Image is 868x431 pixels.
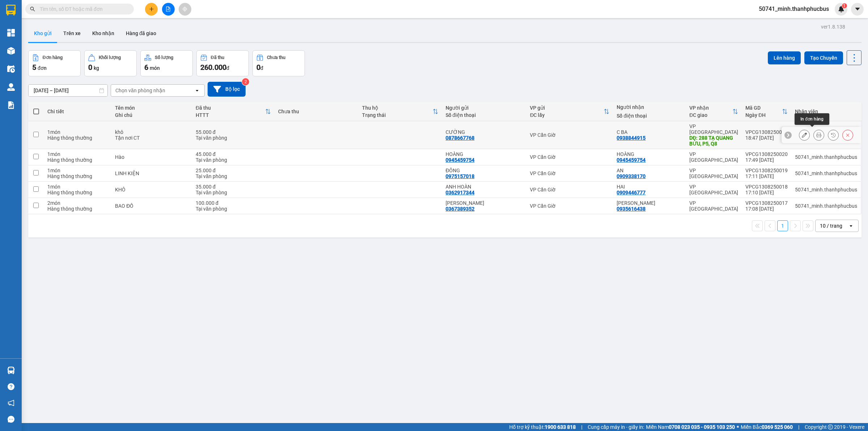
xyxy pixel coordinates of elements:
svg: open [194,88,200,93]
div: BAO ĐỒ [115,203,188,209]
button: Kho nhận [86,25,120,42]
div: VP [GEOGRAPHIC_DATA] [689,168,738,179]
img: solution-icon [7,101,15,109]
div: ĐÔNG [446,168,523,173]
div: 18:47 [DATE] [745,135,788,141]
div: MINH ANH [617,200,682,206]
button: Kho gửi [28,25,58,42]
input: Tìm tên, số ĐT hoặc mã đơn [40,5,125,13]
div: Hào [115,154,188,160]
span: aim [182,7,187,12]
span: | [581,423,582,431]
div: C BA [617,129,682,135]
div: CƯỜNG [446,129,523,135]
img: warehouse-icon [7,367,15,374]
div: 10 / trang [820,222,842,229]
div: ANH HOÀN [446,184,523,190]
div: Đã thu [196,105,265,111]
div: 17:49 [DATE] [745,157,788,163]
img: icon-new-feature [838,6,844,12]
span: 5 [32,63,36,72]
div: VP gửi [530,105,604,111]
span: 260.000 [200,63,226,72]
div: 0945459754 [446,157,475,163]
div: 17:10 [DATE] [745,190,788,195]
span: Hỗ trợ kỹ thuật: [509,423,576,431]
span: caret-down [854,6,861,12]
div: 25.000 đ [196,168,271,173]
span: plus [149,7,154,12]
div: 35.000 đ [196,184,271,190]
div: ver 1.8.138 [821,23,845,31]
img: warehouse-icon [7,83,15,91]
img: warehouse-icon [7,65,15,73]
div: 55.000 đ [196,129,271,135]
span: món [150,65,160,71]
div: 1 món [47,151,108,157]
div: Mã GD [745,105,782,111]
div: Đã thu [211,55,224,60]
img: logo.jpg [9,9,45,45]
span: notification [8,400,14,406]
strong: 0369 525 060 [762,424,793,430]
div: 0945459754 [617,157,646,163]
svg: open [848,223,854,229]
span: 1 [843,3,846,8]
div: 2 món [47,200,108,206]
div: VPCG1308250020 [745,151,788,157]
span: Miền Nam [646,423,735,431]
div: VP Cần Giờ [530,203,609,209]
div: 50741_minh.thanhphucbus [795,203,857,209]
strong: 1900 633 818 [545,424,576,430]
div: Tại văn phòng [196,173,271,179]
button: Đơn hàng5đơn [28,50,81,76]
div: Nhân viên [795,109,857,114]
div: Hàng thông thường [47,190,108,195]
button: Đã thu260.000đ [196,50,249,76]
div: Đơn hàng [43,55,63,60]
div: Hàng thông thường [47,157,108,163]
div: Chọn văn phòng nhận [115,87,165,94]
div: THÙY LINH [446,200,523,206]
div: VP [GEOGRAPHIC_DATA] [689,200,738,212]
span: search [30,7,35,12]
div: Hàng thông thường [47,173,108,179]
div: Tại văn phòng [196,135,271,141]
div: Chưa thu [267,55,285,60]
div: VPCG1308250017 [745,200,788,206]
button: Trên xe [58,25,86,42]
input: Select a date range. [29,85,107,96]
div: VP [GEOGRAPHIC_DATA] [689,184,738,195]
span: đ [260,65,263,71]
button: Số lượng6món [140,50,193,76]
div: Tại văn phòng [196,157,271,163]
div: VPCG1308250021 [745,129,788,135]
div: Ghi chú [115,112,188,118]
div: 0878667768 [446,135,475,141]
div: 50741_minh.thanhphucbus [795,170,857,176]
div: 50741_minh.thanhphucbus [795,154,857,160]
div: Tại văn phòng [196,190,271,195]
img: logo-vxr [6,5,16,16]
div: HOÀNG [617,151,682,157]
div: Số lượng [155,55,173,60]
div: 50741_minh.thanhphucbus [795,187,857,193]
div: 0938844915 [617,135,646,141]
div: 100.000 đ [196,200,271,206]
div: HOÀNG [446,151,523,157]
div: Tận nơi CT [115,135,188,141]
div: Người gửi [446,105,523,111]
div: 45.000 đ [196,151,271,157]
span: Cung cấp máy in - giấy in: [588,423,644,431]
div: VP Cần Giờ [530,187,609,193]
span: 6 [144,63,148,72]
div: Số điện thoại [617,113,682,119]
div: Chưa thu [278,109,354,114]
button: 1 [777,220,788,231]
span: 0 [256,63,260,72]
div: Sửa đơn hàng [799,130,810,140]
span: file-add [166,7,171,12]
span: kg [94,65,99,71]
div: 1 món [47,184,108,190]
sup: 1 [842,3,847,8]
